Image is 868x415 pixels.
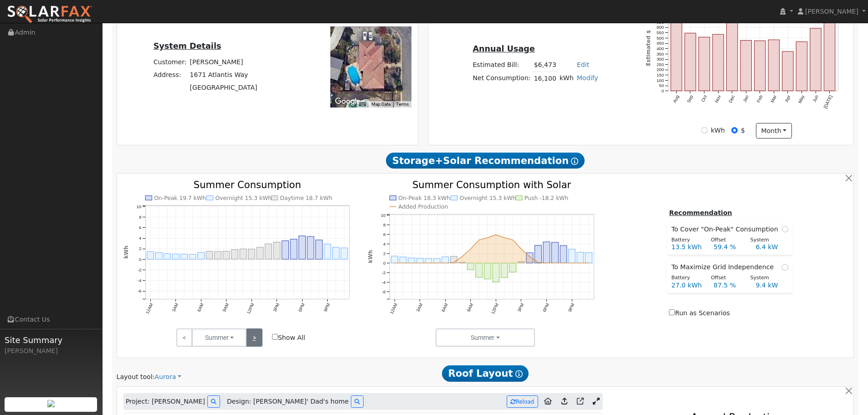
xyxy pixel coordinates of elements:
text: Jun [812,94,820,103]
rect: onclick="" [442,256,449,263]
rect: onclick="" [265,244,272,259]
rect: onclick="" [685,33,696,91]
span: Project: [PERSON_NAME] [126,397,205,406]
rect: onclick="" [434,258,441,263]
text: 250 [657,62,664,67]
text: 9AM [466,302,474,313]
td: Customer: [152,56,188,68]
input: kWh [701,127,708,133]
rect: onclick="" [391,256,398,263]
rect: onclick="" [248,249,255,259]
text: Feb [756,94,764,103]
circle: onclick="" [503,236,505,238]
text: 2 [383,251,385,256]
a: Open this area in Google Maps (opens a new window) [333,96,363,108]
div: 59.4 % [709,242,750,252]
text: 0 [662,88,664,93]
button: Map Data [371,101,390,108]
text: Dec [728,94,736,104]
text: Summer Consumption with Solar [412,179,571,190]
circle: onclick="" [478,239,480,241]
rect: onclick="" [493,263,499,282]
rect: onclick="" [518,261,525,263]
rect: onclick="" [408,258,415,263]
img: SolarFax [7,5,92,24]
td: 16,100 [532,72,558,85]
td: Address: [152,68,188,81]
i: Show Help [515,370,523,378]
span: [PERSON_NAME] [805,8,858,15]
text: -4 [137,278,141,283]
text: 8 [383,222,385,227]
rect: onclick="" [189,254,196,259]
text: 6PM [542,302,550,313]
rect: onclick="" [198,252,205,259]
circle: onclick="" [470,248,472,250]
text: Nov [714,94,722,104]
div: System [745,274,785,282]
div: 13.5 kWh [667,242,709,252]
td: kWh [558,72,575,85]
text: May [797,94,806,104]
circle: onclick="" [537,261,539,263]
div: System [745,236,785,244]
i: Show Help [571,158,578,165]
input: $ [731,127,738,133]
text: 4 [383,241,386,246]
circle: onclick="" [462,256,463,257]
text: 50 [659,83,664,88]
rect: onclick="" [535,245,542,263]
span: To Maximize Grid Independence [671,262,777,272]
text: 10 [136,204,141,209]
text: 6 [139,225,141,230]
td: 1671 Atlantis Way [188,68,259,81]
text: -2 [382,270,386,275]
text: 550 [657,30,664,35]
text: 12PM [490,302,500,314]
label: Show All [272,333,305,343]
rect: onclick="" [333,247,339,259]
rect: onclick="" [155,252,162,259]
text: Estimated $ [645,30,652,66]
div: Battery [667,274,706,282]
rect: onclick="" [824,21,835,91]
rect: onclick="" [727,23,738,91]
rect: onclick="" [713,34,724,91]
td: $6,473 [532,59,558,72]
rect: onclick="" [341,248,348,259]
text: 150 [657,72,664,77]
circle: onclick="" [563,262,565,264]
td: [PERSON_NAME] [188,56,259,68]
rect: onclick="" [257,247,263,259]
text: 12AM [389,302,399,314]
rect: onclick="" [206,251,213,259]
span: Design: [PERSON_NAME]' Dad's home [227,397,349,406]
text: -4 [382,280,386,285]
text: -6 [137,288,141,293]
text: Push -18.2 kWh [524,195,568,201]
rect: onclick="" [501,263,508,277]
rect: onclick="" [586,252,592,263]
a: Open in Aurora [573,395,587,409]
rect: onclick="" [526,252,533,263]
rect: onclick="" [307,236,314,259]
input: Show All [272,334,278,340]
circle: onclick="" [453,261,455,263]
rect: onclick="" [451,256,457,263]
div: Offset [706,236,746,244]
rect: onclick="" [273,242,280,259]
u: Recommendation [669,209,732,216]
text: 3PM [272,302,280,313]
text: 12AM [144,302,154,314]
circle: onclick="" [546,262,548,264]
rect: onclick="" [290,239,297,259]
rect: onclick="" [147,251,154,259]
text: Mar [770,94,778,104]
rect: onclick="" [476,263,483,277]
rect: onclick="" [240,249,247,259]
text: Added Production [398,204,448,210]
circle: onclick="" [520,248,522,250]
img: Google [333,96,363,108]
text: On-Peak 19.7 kWh [154,195,206,201]
u: System Details [154,41,221,51]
